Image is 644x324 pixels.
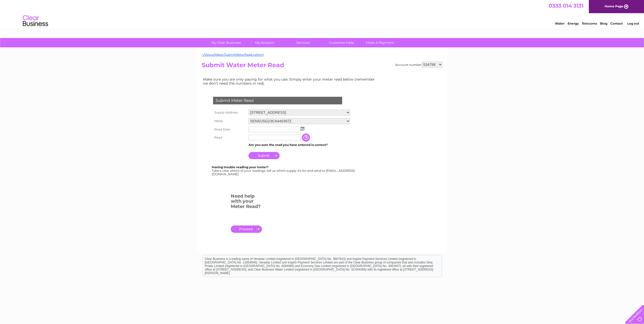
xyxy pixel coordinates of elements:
[231,193,262,212] h3: Need help with your Meter Read?
[212,117,247,125] th: Meter
[568,22,579,25] a: Energy
[610,22,623,25] a: Contact
[244,38,285,47] a: My Account
[212,125,247,134] th: Read Date
[213,97,342,104] div: Submit Meter Read
[247,142,351,148] td: Are you sure the read you have entered is correct?
[212,108,247,117] th: Supply Address
[549,3,584,9] a: 0333 014 3131
[212,165,356,176] div: Take a clear photo of your readings, tell us which supply it's for and send to [EMAIL_ADDRESS][DO...
[282,38,324,47] a: Services
[212,134,247,142] th: Read
[555,22,565,25] a: Water
[203,3,442,25] div: Clear Business is a trading name of Verastar Limited (registered in [GEOGRAPHIC_DATA] No. 3667643...
[212,165,268,169] b: Having trouble reading your meter?
[600,22,607,25] a: Blog
[302,134,311,142] input: Information
[359,38,401,47] a: Make A Payment
[301,127,304,131] img: ...
[202,76,379,87] td: Make sure you are only paying for what you use. Simply enter your meter read below (remember we d...
[231,225,262,233] a: .
[248,152,280,159] input: Submit
[23,13,48,29] img: logo.png
[205,38,247,47] a: My Clear Business
[321,38,362,47] a: Customer Help
[395,62,443,68] div: Account number
[582,22,597,25] a: Telecoms
[202,53,264,56] a: ~/Views/Water/SubmitMeterRead.cshtml
[627,22,639,25] a: Log out
[202,62,443,71] h2: Submit Water Meter Read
